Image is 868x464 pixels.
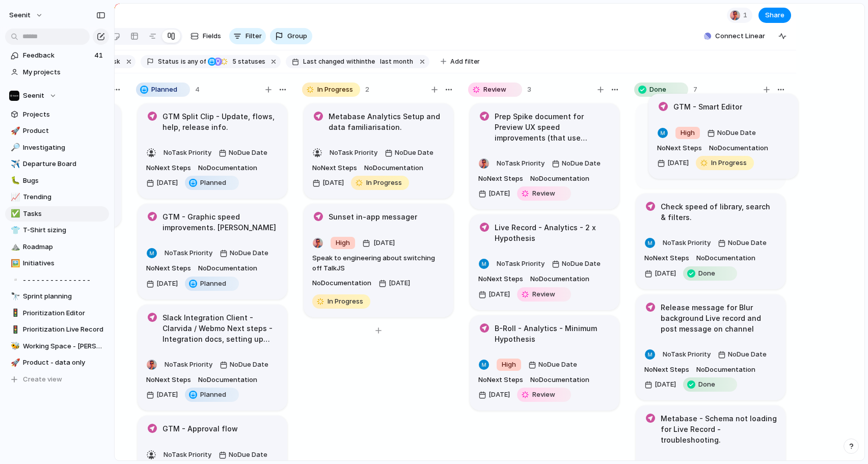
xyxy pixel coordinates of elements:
span: last month [380,57,413,66]
div: Release message for Blur background Live record and post message on channelNoTask PriorityNoDue D... [636,294,785,401]
span: No Due Date [229,148,267,158]
div: ▫️ [11,274,18,286]
button: [DATE] [310,175,346,191]
span: Review [532,289,555,299]
button: Review [514,286,574,303]
h1: Check speed of library, search & filters. [661,201,777,223]
button: ✈️ [9,159,19,169]
button: High [494,357,524,373]
button: [DATE] [476,286,512,303]
span: No Task Priority [663,238,711,247]
button: NoDue Date [549,155,603,172]
button: Filter [229,28,266,44]
a: 🖼️Initiatives [5,256,109,271]
span: Tasks [23,209,105,219]
button: Add filter [435,54,486,69]
button: Group [270,28,312,44]
span: My projects [23,67,105,77]
span: [DATE] [489,289,510,299]
button: NoDue Date [715,346,769,363]
button: NoTask Priority [327,145,380,161]
div: 📈Trending [5,189,109,205]
span: Trending [23,192,105,202]
span: In Progress [317,85,353,95]
span: No Due Date [229,450,267,460]
button: 🐛 [9,176,19,186]
button: [DATE] [655,155,691,171]
span: Seenit [23,91,44,101]
div: 🐛Bugs [5,173,109,188]
button: [DATE] [642,265,679,282]
button: Create view [5,372,109,387]
h1: GTM - Smart Editor [673,101,742,113]
button: [DATE] [476,185,512,202]
button: High [673,125,702,141]
span: No Next Steps [312,163,357,173]
div: 🔭 [11,291,18,303]
button: Review [514,387,574,403]
span: No Due Date [230,248,268,258]
button: [DATE] [144,387,180,403]
div: 🔎Investigating [5,140,109,155]
h1: GTM - Approval flow [162,423,238,434]
h1: Slack Integration Client - Clarvida / Webmo Next steps - Integration docs, setting up client [162,312,279,344]
span: - - - - - - - - - - - - - - - [23,275,105,285]
a: ✈️Departure Board [5,156,109,172]
span: No Next Steps [644,365,689,375]
span: Prioritization Editor [23,308,105,318]
button: 🖼️ [9,258,19,268]
span: Departure Board [23,159,105,169]
span: Projects [23,110,105,120]
button: NoDue Date [216,145,270,161]
button: Connect Linear [700,29,769,44]
h1: Release message for Blur background Live record and post message on channel [661,302,777,334]
div: GTM Split Clip - Update, flows, help, release info.NoTask PriorityNoDue DateNoNext StepsNoDocumen... [138,103,287,199]
span: [DATE] [655,268,676,279]
span: No Task Priority [497,259,545,267]
div: ⛰️ [11,241,18,253]
span: No Next Steps [478,274,523,284]
div: 🚦 [11,324,18,336]
span: High [681,128,695,138]
button: NoTask Priority [162,357,215,373]
div: 🐝 [11,340,18,352]
span: No Next Steps [644,253,689,263]
button: In Progress [348,175,412,191]
div: 🖼️ [11,258,18,269]
span: 5 [229,58,238,65]
button: withinthe [344,56,377,67]
span: 3 [527,85,531,95]
span: 7 [693,85,697,95]
div: Live Record - Analytics - 2 x HypothesisNoTask PriorityNoDue DateNoNext StepsNoDocumentation[DATE... [470,214,619,310]
div: 👕 [11,225,18,236]
a: 🚦Prioritization Editor [5,306,109,321]
button: NoDue Date [715,235,769,251]
a: 🐝Working Space - [PERSON_NAME] [5,339,109,354]
span: No Documentation [198,375,257,385]
button: 🔎 [9,143,19,153]
span: No Documentation [530,375,589,385]
span: No Documentation [198,263,257,274]
span: Working Space - [PERSON_NAME] [23,341,105,351]
button: Done [681,376,740,393]
button: Fields [186,28,225,44]
div: 🚀 [11,125,18,137]
button: 🚀 [9,358,19,368]
button: NoTask Priority [660,346,713,363]
span: No Next Steps [478,174,523,184]
span: No Due Date [562,259,601,269]
span: [DATE] [655,379,676,390]
button: [DATE] [476,387,512,403]
button: NoDue Date [526,357,580,373]
span: statuses [229,57,265,66]
span: Share [765,10,784,20]
span: Roadmap [23,242,105,252]
a: ✅Tasks [5,206,109,222]
span: Create view [23,374,62,385]
div: Sunset in-app messagerHigh[DATE]Speak to engineering about switching off TalkJSNoDocumentation[DA... [304,204,453,317]
button: [DATE] [376,275,413,291]
span: No Due Date [717,128,756,138]
span: Done [649,85,666,95]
